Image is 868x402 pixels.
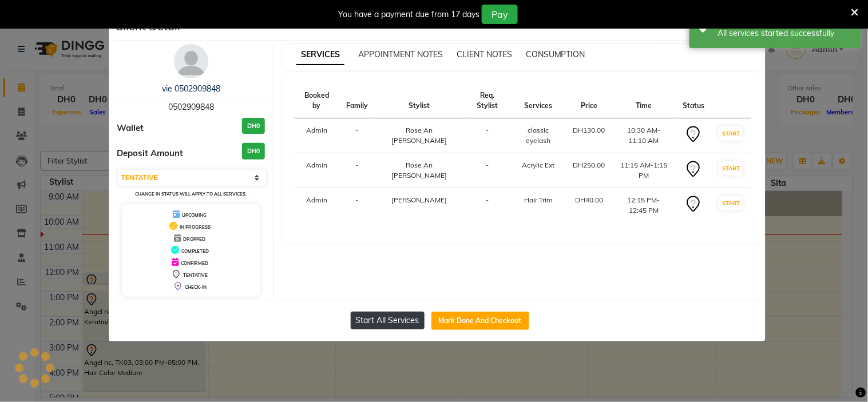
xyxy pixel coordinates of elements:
[465,153,511,188] td: -
[573,195,605,205] div: DH40.00
[719,161,743,176] button: START
[526,49,585,59] span: CONSUMPTION
[294,188,339,223] td: Admin
[338,9,479,21] div: You have a payment due from 17 days
[183,272,208,278] span: TENTATIVE
[296,45,344,65] span: SERVICES
[117,147,184,160] span: Deposit Amount
[612,118,676,153] td: 10:30 AM-11:10 AM
[573,125,605,136] div: DH130.00
[517,125,559,146] div: classic eyelash
[719,196,743,210] button: START
[457,49,512,59] span: CLIENT NOTES
[180,224,211,230] span: IN PROGRESS
[465,118,511,153] td: -
[339,83,375,118] th: Family
[294,118,339,153] td: Admin
[573,160,605,170] div: DH250.00
[117,122,144,135] span: Wallet
[510,83,566,118] th: Services
[135,191,247,197] small: Change in status will apply to all services.
[465,83,511,118] th: Req. Stylist
[181,260,208,266] span: CONFIRMED
[517,195,559,205] div: Hair Trim
[612,153,676,188] td: 11:15 AM-1:15 PM
[358,49,443,59] span: APPOINTMENT NOTES
[718,27,853,39] div: All services started successfully
[392,126,447,145] span: Rose An [PERSON_NAME]
[719,126,743,141] button: START
[392,161,447,180] span: Rose An [PERSON_NAME]
[181,248,209,254] span: COMPLETED
[182,212,207,218] span: UPCOMING
[676,83,711,118] th: Status
[294,83,339,118] th: Booked by
[168,102,214,112] span: 0502909848
[612,83,676,118] th: Time
[392,196,447,204] span: [PERSON_NAME]
[242,143,265,160] h3: DH0
[174,44,208,78] img: avatar
[339,153,375,188] td: -
[339,188,375,223] td: -
[566,83,612,118] th: Price
[162,83,220,94] a: vie 0502909848
[482,5,518,24] button: Pay
[242,118,265,134] h3: DH0
[465,188,511,223] td: -
[375,83,465,118] th: Stylist
[431,312,529,330] button: Mark Done And Checkout
[351,312,425,329] button: Start All Services
[185,284,207,290] span: CHECK-IN
[294,153,339,188] td: Admin
[183,236,205,242] span: DROPPED
[612,188,676,223] td: 12:15 PM-12:45 PM
[339,118,375,153] td: -
[517,160,559,170] div: Acrylic Ext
